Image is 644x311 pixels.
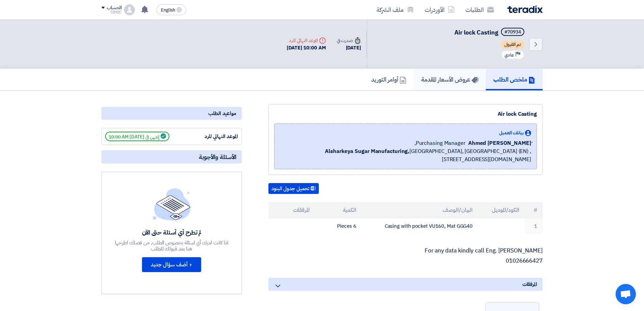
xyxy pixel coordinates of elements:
div: لم تطرح أي أسئلة حتى الآن [114,228,229,236]
b: Alsharkeya Sugar Manufacturing, [325,147,409,155]
div: Air lock Casting [274,110,537,118]
span: بيانات العميل [499,129,524,136]
div: DIMEC [101,10,121,14]
th: المرفقات [268,202,315,218]
p: 01026666427 [268,258,543,264]
img: empty_state_list.svg [153,188,191,220]
div: الحساب [107,5,121,11]
a: ملخص الطلب [486,69,543,90]
th: البيان/الوصف [362,202,478,218]
button: English [157,4,186,15]
div: الموعد النهائي للرد [187,133,238,140]
h5: أوامر التوريد [371,75,406,83]
div: [DATE] 10:00 AM [287,44,326,52]
h5: عروض الأسعار المقدمة [421,75,478,83]
a: أوامر التوريد [364,69,414,90]
h5: ملخص الطلب [493,75,535,83]
span: إنتهي في [DATE] 10:00 AM [105,132,169,141]
button: تحميل جدول البنود [268,183,319,194]
span: English [161,8,175,13]
td: Casing with pocket VU160, Mat GGG40 [362,218,478,234]
a: ملف الشركة [371,2,419,18]
div: مواعيد الطلب [101,107,242,120]
div: اذا كانت لديك أي اسئلة بخصوص الطلب, من فضلك اطرحها هنا بعد قبولك للطلب [114,240,229,252]
th: الكمية [315,202,362,218]
span: ِAhmed [PERSON_NAME] [468,139,531,147]
button: + أضف سؤال جديد [142,257,201,272]
div: #70934 [504,30,521,35]
span: تم القبول [501,41,524,49]
span: عادي [504,52,514,58]
th: # [525,202,543,218]
span: Air lock Casting [454,28,498,37]
div: صدرت في [337,37,361,44]
td: 6 Pieces [315,218,362,234]
a: Open chat [616,284,636,304]
img: Teradix logo [507,5,543,13]
div: الموعد النهائي للرد [287,37,326,44]
h5: Air lock Casting [454,28,526,37]
p: For any data kindly call Eng. [PERSON_NAME] [268,247,543,254]
a: الطلبات [460,2,499,18]
div: [DATE] [337,44,361,52]
td: 1 [525,218,543,234]
a: الأوردرات [419,2,460,18]
span: Purchasing Manager, [414,139,466,147]
span: [GEOGRAPHIC_DATA], [GEOGRAPHIC_DATA] (EN) ,[STREET_ADDRESS][DOMAIN_NAME] [280,147,531,163]
img: profile_test.png [124,4,135,15]
th: الكود/الموديل [478,202,525,218]
span: الأسئلة والأجوبة [199,153,236,161]
span: المرفقات [522,281,537,288]
a: عروض الأسعار المقدمة [414,69,486,90]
